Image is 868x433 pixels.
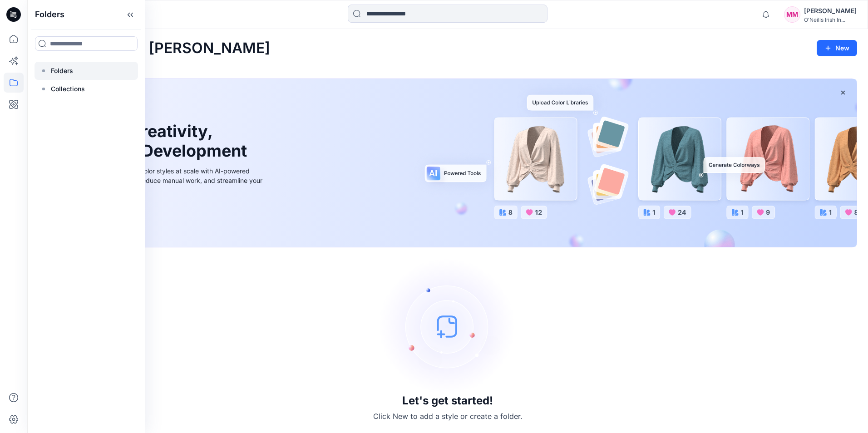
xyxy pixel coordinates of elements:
[60,122,251,161] h1: Unleash Creativity, Speed Up Development
[373,411,522,422] p: Click New to add a style or create a folder.
[51,65,73,76] p: Folders
[804,5,857,16] div: [PERSON_NAME]
[60,206,265,224] a: Discover more
[804,16,857,23] div: O'Neills Irish In...
[51,84,85,94] p: Collections
[60,166,265,195] div: Explore ideas faster and recolor styles at scale with AI-powered tools that boost creativity, red...
[784,6,800,23] div: MM
[817,40,857,56] button: New
[380,258,516,394] img: empty-state-image.svg
[402,394,493,407] h3: Let's get started!
[38,40,270,57] h2: Welcome back, [PERSON_NAME]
